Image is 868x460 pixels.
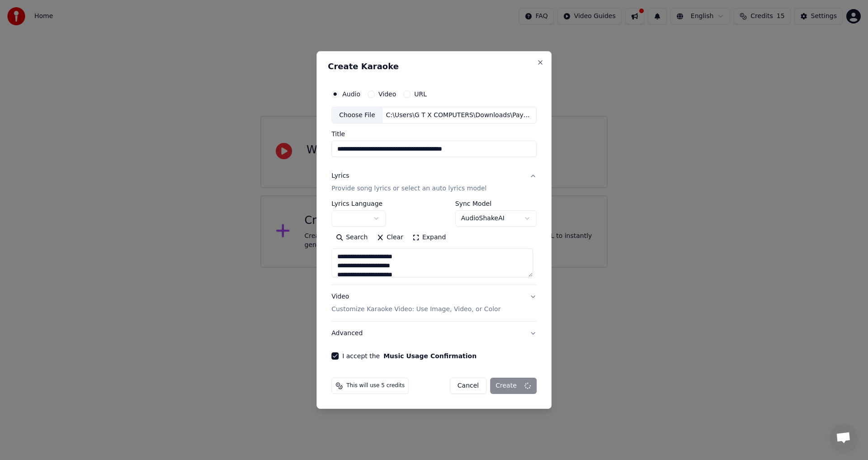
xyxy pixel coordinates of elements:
[378,91,396,97] label: Video
[331,165,537,201] button: LyricsProvide song lyrics or select an auto lyrics model
[342,353,476,359] label: I accept the
[346,382,405,389] span: This will use 5 credits
[408,231,450,245] button: Expand
[382,111,536,120] div: C:\Users\G T X COMPUTERS\Downloads\Paya [PERSON_NAME] පායා සීත රැයේ\Seetha_Raye_Paya_A_Anuradha_P...
[331,172,349,181] div: Lyrics
[331,293,500,314] div: Video
[331,322,537,345] button: Advanced
[342,91,360,97] label: Audio
[331,131,537,138] label: Title
[332,107,382,123] div: Choose File
[331,285,537,322] button: VideoCustomize Karaoke Video: Use Image, Video, or Color
[331,201,537,285] div: LyricsProvide song lyrics or select an auto lyrics model
[331,231,372,245] button: Search
[328,62,540,71] h2: Create Karaoke
[331,305,500,314] p: Customize Karaoke Video: Use Image, Video, or Color
[383,353,476,359] button: I accept the
[455,201,537,207] label: Sync Model
[331,185,486,194] p: Provide song lyrics or select an auto lyrics model
[414,91,427,97] label: URL
[331,201,386,207] label: Lyrics Language
[450,378,486,394] button: Cancel
[372,231,408,245] button: Clear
